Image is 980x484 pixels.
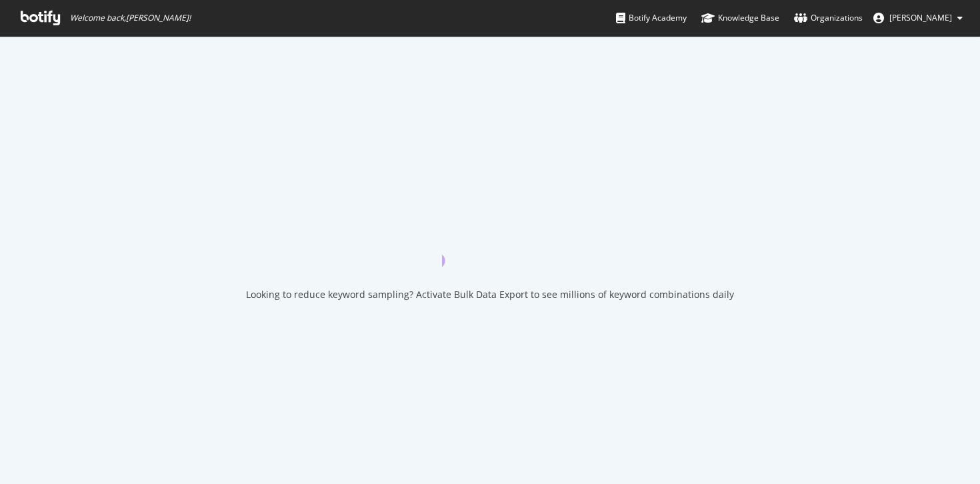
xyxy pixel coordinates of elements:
div: animation [442,219,538,267]
span: Kruse Andreas [889,12,952,23]
span: Welcome back, [PERSON_NAME] ! [70,13,191,23]
div: Knowledge Base [701,11,779,25]
button: [PERSON_NAME] [863,7,973,29]
div: Organizations [794,11,863,25]
div: Looking to reduce keyword sampling? Activate Bulk Data Export to see millions of keyword combinat... [246,288,734,301]
div: Botify Academy [616,11,687,25]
